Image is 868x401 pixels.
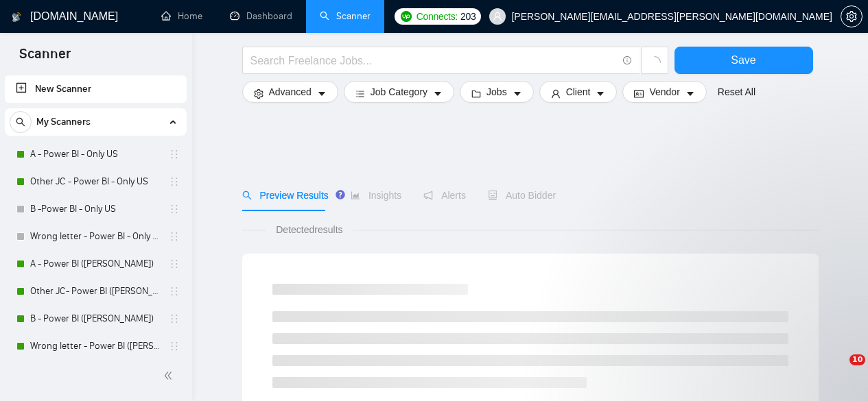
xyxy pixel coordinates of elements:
[242,190,329,201] span: Preview Results
[169,231,180,242] span: holder
[30,305,161,332] a: B - Power BI ([PERSON_NAME])
[169,149,180,160] span: holder
[30,168,161,195] a: Other JC - Power BI - Only US
[841,11,862,22] span: setting
[30,278,161,305] a: Other JC- Power BI ([PERSON_NAME])
[351,191,360,200] span: area-chart
[317,88,327,99] span: caret-down
[351,190,401,201] span: Insights
[539,81,618,103] button: userClientcaret-down
[36,108,91,136] span: My Scanners
[30,223,161,250] a: Wrong letter - Power BI - Only US
[344,81,454,103] button: barsJob Categorycaret-down
[169,204,180,215] span: holder
[675,47,813,74] button: Save
[10,111,32,133] button: search
[163,369,177,382] span: double-left
[250,52,617,69] input: Search Freelance Jobs...
[334,189,347,201] div: Tooltip anchor
[460,9,476,24] span: 203
[488,190,556,201] span: Auto Bidder
[493,12,502,21] span: user
[266,222,352,237] span: Detected results
[423,191,433,200] span: notification
[841,11,863,22] a: setting
[320,10,371,22] a: searchScanner
[622,81,706,103] button: idcardVendorcaret-down
[401,11,412,22] img: upwork-logo.png
[433,88,443,99] span: caret-down
[821,354,854,387] iframe: Intercom live chat
[849,354,865,365] span: 10
[685,88,695,99] span: caret-down
[417,9,458,24] span: Connects:
[242,191,252,200] span: search
[254,88,263,99] span: setting
[649,84,679,99] span: Vendor
[5,75,187,103] li: New Scanner
[551,88,561,99] span: user
[30,141,161,168] a: A - Power BI - Only US
[731,51,755,69] span: Save
[623,56,632,65] span: info-circle
[230,10,292,22] a: dashboardDashboard
[30,332,161,360] a: Wrong letter - Power BI ([PERSON_NAME])
[242,81,338,103] button: settingAdvancedcaret-down
[596,88,605,99] span: caret-down
[30,195,161,223] a: B -Power BI - Only US
[718,84,755,99] a: Reset All
[634,88,644,99] span: idcard
[423,190,466,201] span: Alerts
[30,250,161,278] a: A - Power BI ([PERSON_NAME])
[169,341,180,352] span: holder
[841,5,863,27] button: setting
[566,84,591,99] span: Client
[486,84,507,99] span: Jobs
[169,176,180,187] span: holder
[16,75,176,103] a: New Scanner
[8,44,82,73] span: Scanner
[269,84,312,99] span: Advanced
[355,88,365,99] span: bars
[10,117,31,127] span: search
[471,88,481,99] span: folder
[161,10,202,22] a: homeHome
[12,6,21,28] img: logo
[513,88,522,99] span: caret-down
[169,313,180,324] span: holder
[648,56,661,69] span: loading
[488,191,497,200] span: robot
[169,286,180,297] span: holder
[169,258,180,269] span: holder
[460,81,534,103] button: folderJobscaret-down
[371,84,427,99] span: Job Category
